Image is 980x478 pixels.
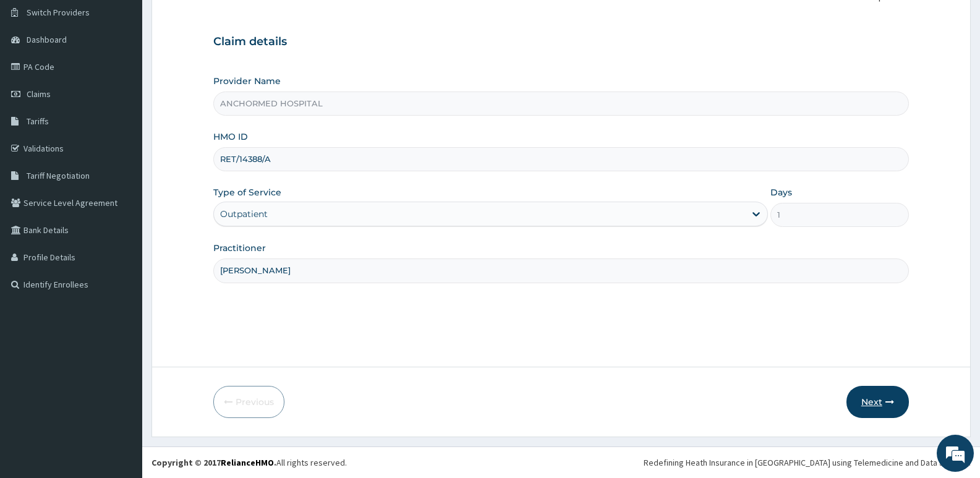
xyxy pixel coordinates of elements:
[23,62,50,93] img: d_794563401_company_1708531726252_794563401
[846,386,909,418] button: Next
[27,34,67,45] span: Dashboard
[213,242,266,254] label: Practitioner
[220,208,268,220] div: Outpatient
[644,456,971,469] div: Redefining Heath Insurance in [GEOGRAPHIC_DATA] using Telemedicine and Data Science!
[64,69,208,85] div: Chat with us now
[770,186,792,198] label: Days
[213,75,281,87] label: Provider Name
[213,386,284,418] button: Previous
[213,130,248,143] label: HMO ID
[27,116,49,127] span: Tariffs
[213,35,909,49] h3: Claim details
[6,338,236,381] textarea: Type your message and hit 'Enter'
[213,258,909,283] input: Enter Name
[27,170,90,181] span: Tariff Negotiation
[151,457,276,468] strong: Copyright © 2017 .
[27,88,51,100] span: Claims
[142,446,980,478] footer: All rights reserved.
[72,156,171,281] span: We're online!
[213,147,909,171] input: Enter HMO ID
[203,6,232,36] div: Minimize live chat window
[213,186,281,198] label: Type of Service
[221,457,274,468] a: RelianceHMO
[27,7,90,18] span: Switch Providers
